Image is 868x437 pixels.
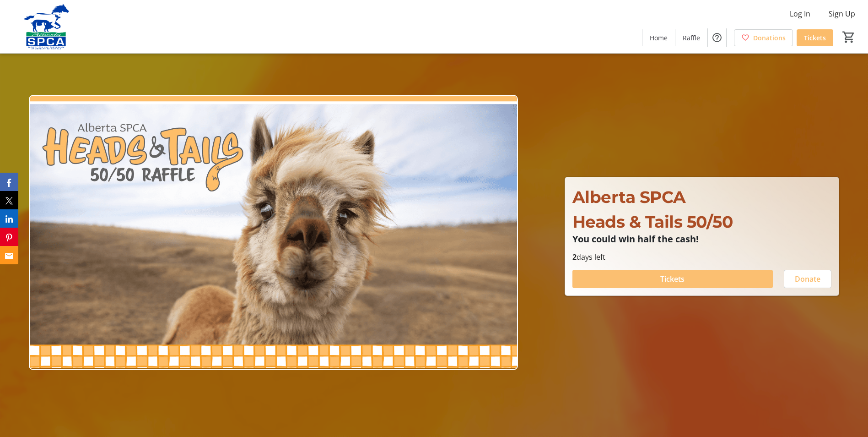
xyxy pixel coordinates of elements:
[572,234,831,244] p: You could win half the cash!
[572,270,773,288] button: Tickets
[572,212,733,232] span: Heads & Tails 50/50
[804,33,826,43] span: Tickets
[572,187,686,207] span: Alberta SPCA
[734,29,793,46] a: Donations
[829,8,855,19] span: Sign Up
[841,29,857,45] button: Cart
[29,95,518,370] img: Campaign CTA Media Photo
[753,33,786,43] span: Donations
[642,29,675,46] a: Home
[784,270,831,288] button: Donate
[797,29,833,46] a: Tickets
[790,8,810,19] span: Log In
[660,273,685,284] span: Tickets
[675,29,707,46] a: Raffle
[5,4,87,49] img: Alberta SPCA's Logo
[782,6,818,21] button: Log In
[683,33,700,43] span: Raffle
[650,33,668,43] span: Home
[821,6,863,21] button: Sign Up
[572,252,577,262] span: 2
[572,251,831,262] p: days left
[795,273,820,284] span: Donate
[708,28,726,47] button: Help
